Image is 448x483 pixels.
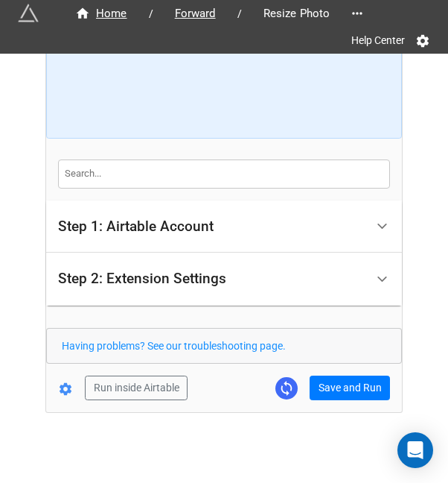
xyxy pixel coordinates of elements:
a: Having problems? See our troubleshooting page. [62,340,286,352]
span: Forward [166,5,225,22]
span: Resize Photo [255,5,339,22]
li: / [149,6,153,22]
a: Home [60,4,143,22]
nav: breadcrumb [60,4,345,22]
div: Step 2: Extension Settings [46,253,402,306]
div: Step 1: Airtable Account [58,219,214,234]
div: Step 2: Extension Settings [58,271,226,286]
a: Help Center [341,27,415,54]
input: Search... [58,160,390,188]
div: Step 1: Airtable Account [46,201,402,253]
button: Run inside Airtable [85,376,188,401]
li: / [237,6,242,22]
div: Open Intercom Messenger [397,432,433,468]
div: Home [75,5,127,22]
button: Save and Run [310,376,390,401]
a: Forward [159,4,231,22]
img: miniextensions-icon.73ae0678.png [18,3,39,24]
